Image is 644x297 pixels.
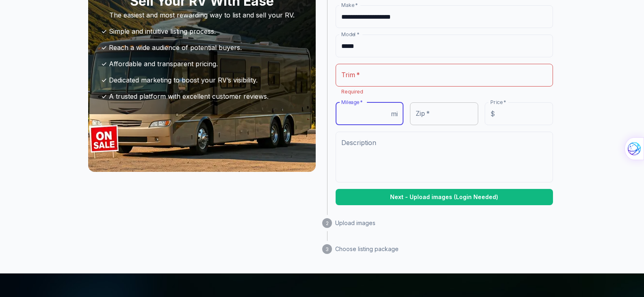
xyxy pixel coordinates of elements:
[341,31,359,38] label: Model
[341,2,358,9] label: Make
[325,246,329,252] text: 3
[341,99,363,106] label: Mileage
[95,39,309,56] li: ✓ Reach a wide audience of potential buyers.
[95,56,309,72] li: ✓ Affordable and transparent pricing.
[335,245,556,254] span: Choose listing package
[336,189,553,206] button: Next - Upload images (Login Needed)
[490,99,506,106] label: Price
[341,88,547,96] p: Required
[95,10,309,20] p: The easiest and most rewarding way to list and sell your RV.
[335,219,556,228] span: Upload images
[95,88,309,104] li: ✓ A trusted platform with excellent customer reviews.
[95,23,309,39] li: ✓ Simple and intuitive listing process.
[391,109,398,119] p: mi
[95,72,309,88] li: ✓ Dedicated marketing to boost your RV’s visibility.
[490,109,495,119] p: $
[325,220,328,226] text: 2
